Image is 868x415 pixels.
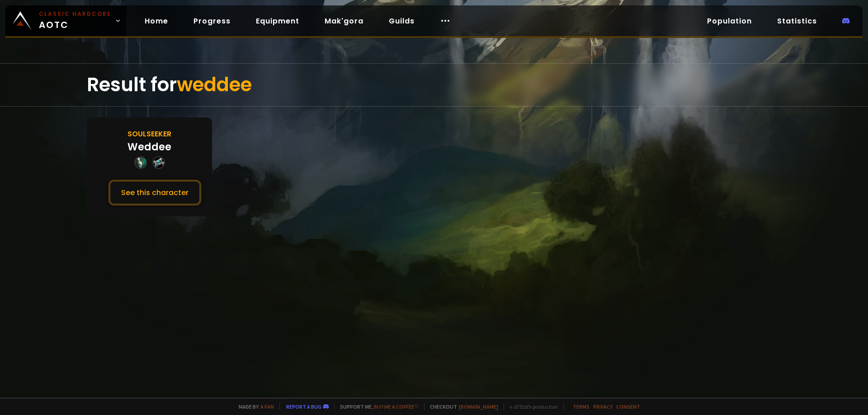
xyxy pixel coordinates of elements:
div: Result for [87,64,781,106]
small: Classic Hardcore [39,10,111,18]
a: Buy me a coffee [374,403,419,410]
a: Guilds [382,12,422,30]
a: Equipment [249,12,307,30]
span: Checkout [424,403,498,410]
button: See this character [108,180,201,205]
a: Statistics [770,12,824,30]
a: Consent [616,403,640,410]
span: AOTC [39,10,111,32]
a: Mak'gora [317,12,371,30]
a: Classic HardcoreAOTC [5,5,127,36]
span: v. d752d5 - production [504,403,558,410]
a: Home [137,12,175,30]
div: Weddee [127,140,171,154]
div: Soulseeker [127,128,171,140]
span: Support me, [334,403,419,410]
span: Made by [233,403,274,410]
a: Population [700,12,759,30]
a: [DOMAIN_NAME] [459,403,498,410]
a: Progress [186,12,238,30]
a: Privacy [593,403,613,410]
a: a fan [260,403,274,410]
a: Terms [573,403,590,410]
a: Report a bug [286,403,321,410]
span: weddee [177,71,252,98]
